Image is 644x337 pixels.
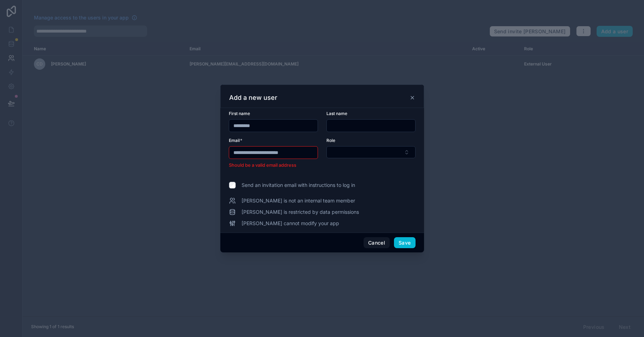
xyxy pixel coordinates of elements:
li: Should be a valid email address [229,162,318,169]
span: Email [229,138,240,143]
span: First name [229,111,250,116]
span: Last name [326,111,347,116]
span: Send an invitation email with instructions to log in [242,182,355,189]
input: Send an invitation email with instructions to log in [229,182,236,189]
span: Role [326,138,335,143]
button: Select Button [326,146,416,158]
span: [PERSON_NAME] cannot modify your app [242,220,339,227]
span: [PERSON_NAME] is not an internal team member [242,197,355,204]
button: Save [394,237,415,249]
span: [PERSON_NAME] is restricted by data permissions [242,209,359,216]
button: Cancel [364,237,390,249]
h3: Add a new user [229,93,277,102]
